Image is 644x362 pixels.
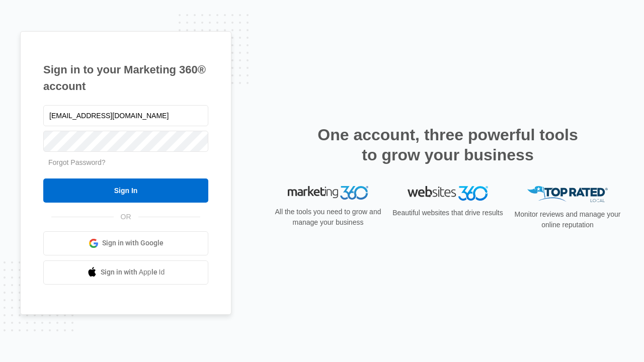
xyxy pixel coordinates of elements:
[43,260,208,285] a: Sign in with Apple Id
[314,125,581,165] h2: One account, three powerful tools to grow your business
[391,208,504,218] p: Beautiful websites that drive results
[272,207,384,228] p: All the tools you need to grow and manage your business
[43,231,208,255] a: Sign in with Google
[43,178,208,203] input: Sign In
[48,158,106,166] a: Forgot Password?
[527,186,608,203] img: Top Rated Local
[114,212,138,222] span: OR
[288,186,368,200] img: Marketing 360
[408,186,488,201] img: Websites 360
[511,209,624,230] p: Monitor reviews and manage your online reputation
[43,105,208,126] input: Email
[101,267,165,278] span: Sign in with Apple Id
[43,61,208,95] h1: Sign in to your Marketing 360® account
[102,238,164,248] span: Sign in with Google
